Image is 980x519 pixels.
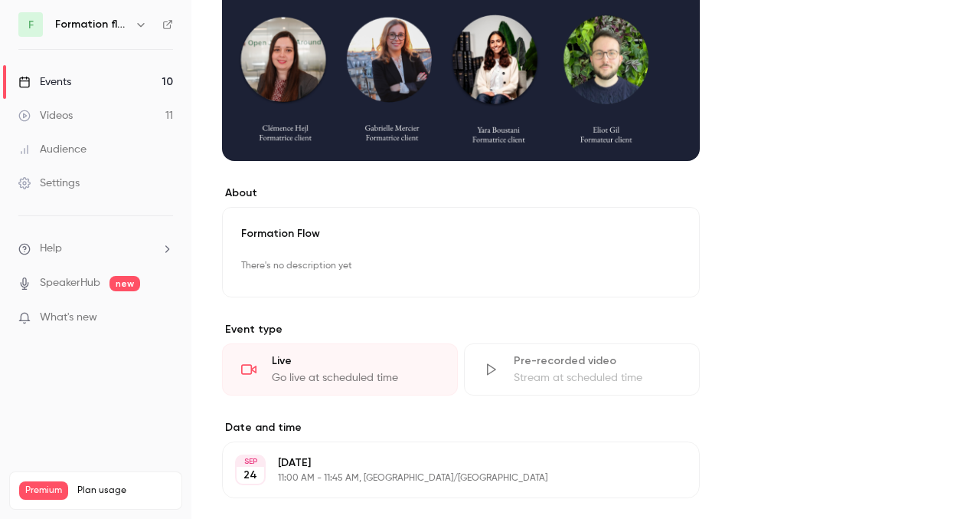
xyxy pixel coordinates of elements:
[77,485,172,497] span: Plan usage
[18,142,87,157] div: Audience
[28,17,34,33] span: F
[40,241,62,257] span: Help
[18,176,80,191] div: Settings
[19,481,68,500] span: Premium
[55,17,129,32] h6: Formation flow
[241,254,681,278] p: There's no description yet
[18,241,173,257] li: help-dropdown-opener
[18,108,73,123] div: Videos
[514,353,681,369] div: Pre-recorded video
[18,74,71,90] div: Events
[222,420,700,435] label: Date and time
[272,353,439,369] div: Live
[155,311,173,325] iframe: Noticeable Trigger
[222,343,458,396] div: LiveGo live at scheduled time
[241,226,681,241] p: Formation Flow
[237,456,264,467] div: SEP
[272,370,439,386] div: Go live at scheduled time
[278,455,619,471] p: [DATE]
[243,468,257,483] p: 24
[222,322,700,337] p: Event type
[278,472,619,485] p: 11:00 AM - 11:45 AM, [GEOGRAPHIC_DATA]/[GEOGRAPHIC_DATA]
[40,310,97,326] span: What's new
[109,276,140,291] span: new
[222,186,700,201] label: About
[40,275,100,291] a: SpeakerHub
[464,343,700,396] div: Pre-recorded videoStream at scheduled time
[514,370,681,386] div: Stream at scheduled time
